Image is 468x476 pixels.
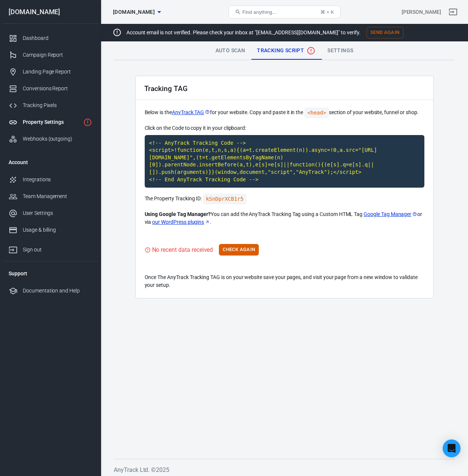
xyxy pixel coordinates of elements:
[3,264,98,282] li: Support
[126,29,361,37] p: Account email is not verified. Please check your inbox at "[EMAIL_ADDRESS][DOMAIN_NAME]" to verify.
[23,176,92,184] div: Integrations
[3,47,98,63] a: Campaign Report
[145,194,424,204] p: The Property Tracking ID:
[367,27,403,38] button: Send Again
[145,210,424,226] p: You can add the AnyTrack Tracking Tag using a Custom HTML Tag or via .
[145,245,213,254] div: Visit your website to trigger the Tracking Tag and validate your setup.
[172,109,210,116] a: AnyTrack TAG
[242,9,276,15] span: Find anything...
[3,97,98,114] a: Tracking Pixels
[152,218,210,226] a: our WordPress plugins
[3,171,98,188] a: Integrations
[3,9,98,15] div: [DOMAIN_NAME]
[443,439,461,457] div: Open Intercom Messenger
[203,194,246,204] code: Click to copy
[3,63,98,80] a: Landing Page Report
[23,287,92,295] div: Documentation and Help
[145,211,211,217] strong: Using Google Tag Manager?
[23,246,92,254] div: Sign out
[23,68,92,76] div: Landing Page Report
[321,42,359,60] a: Settings
[113,7,155,17] span: chrisgmorrison.com
[3,222,98,238] a: Usage & billing
[3,205,98,222] a: User Settings
[110,5,164,19] button: [DOMAIN_NAME]
[219,244,259,256] button: Check Again
[402,8,441,16] div: Account id: 4Eae67Et
[145,107,424,118] p: Below is the for your website. Copy and paste it in the section of your website, funnel or shop.
[23,51,92,59] div: Campaign Report
[364,210,417,218] a: Google Tag Manager
[23,135,92,143] div: Webhooks (outgoing)
[3,114,98,131] a: Property Settings
[23,34,92,42] div: Dashboard
[23,101,92,109] div: Tracking Pixels
[257,46,315,55] span: Tracking Script
[307,46,315,55] svg: No data received
[144,85,188,93] h2: Tracking TAG
[304,107,329,118] code: <head>
[145,124,424,132] p: Click on the Code to copy it in your clipboard:
[3,30,98,47] a: Dashboard
[3,131,98,147] a: Webhooks (outgoing)
[3,80,98,97] a: Conversions Report
[229,6,340,18] button: Find anything...⌘ + K
[83,118,92,127] svg: Property is not installed yet
[23,192,92,200] div: Team Management
[320,9,334,15] div: ⌘ + K
[3,188,98,205] a: Team Management
[23,85,92,93] div: Conversions Report
[3,238,98,258] a: Sign out
[145,273,424,289] p: Once The AnyTrack Tracking TAG is on your website save your pages, and visit your page from a new...
[114,465,455,475] h6: AnyTrack Ltd. © 2025
[23,226,92,234] div: Usage & billing
[152,245,213,254] div: No recent data received
[444,3,462,21] a: Sign out
[23,209,92,217] div: User Settings
[23,118,80,126] div: Property Settings
[3,153,98,171] li: Account
[145,135,424,188] code: Click to copy
[210,42,251,60] a: Auto Scan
